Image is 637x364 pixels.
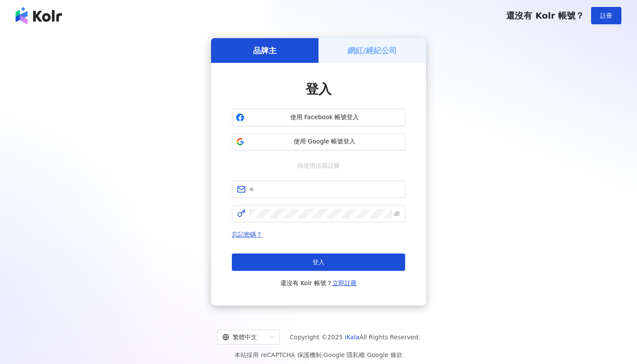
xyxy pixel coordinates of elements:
[312,259,325,266] span: 登入
[600,12,612,19] span: 註冊
[280,278,357,288] span: 還沒有 Kolr 帳號？
[248,137,401,146] span: 使用 Google 帳號登入
[322,351,324,358] span: |
[332,279,357,286] a: 立即註冊
[248,113,401,122] span: 使用 Facebook 帳號登入
[232,133,405,150] button: 使用 Google 帳號登入
[591,7,621,24] button: 註冊
[345,334,360,341] a: iKala
[16,7,62,24] img: logo
[290,332,420,342] span: Copyright © 2025 All Rights Reserved.
[348,45,397,56] h5: 網紅/經紀公司
[232,109,405,126] button: 使用 Facebook 帳號登入
[234,350,402,360] span: 本站採用 reCAPTCHA 保護機制
[232,253,405,271] button: 登入
[253,45,276,56] h5: 品牌主
[365,351,367,358] span: |
[506,10,584,21] span: 還沒有 Kolr 帳號？
[305,81,331,97] span: 登入
[367,351,403,358] a: Google 條款
[291,161,346,170] span: 或使用信箱註冊
[323,351,365,358] a: Google 隱私權
[222,330,266,344] div: 繁體中文
[232,231,262,238] a: 忘記密碼？
[394,211,400,217] span: eye-invisible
